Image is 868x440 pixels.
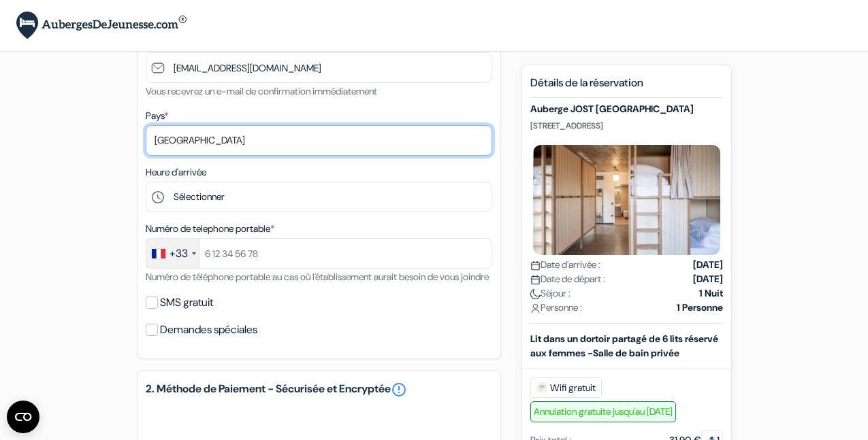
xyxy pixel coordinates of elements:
[530,401,676,422] span: Annulation gratuite jusqu'au [DATE]
[530,272,605,286] span: Date de départ :
[530,120,723,131] p: [STREET_ADDRESS]
[530,286,570,301] span: Séjour :
[693,258,723,272] strong: [DATE]
[530,76,723,98] h5: Détails de la réservation
[530,103,723,115] h5: Auberge JOST [GEOGRAPHIC_DATA]
[693,272,723,286] strong: [DATE]
[146,85,377,97] small: Vous recevrez un e-mail de confirmation immédiatement
[7,401,39,433] button: Ouvrir le widget CMP
[160,293,213,312] label: SMS gratuit
[677,301,723,315] strong: 1 Personne
[391,382,407,398] a: error_outline
[160,320,257,339] label: Demandes spéciales
[146,382,492,398] h5: 2. Méthode de Paiement - Sécurisée et Encryptée
[530,377,602,398] span: Wifi gratuit
[146,52,492,83] input: Entrer adresse e-mail
[530,258,600,272] span: Date d'arrivée :
[146,109,168,123] label: Pays
[146,238,492,269] input: 6 12 34 56 78
[146,271,489,283] small: Numéro de téléphone portable au cas où l'établissement aurait besoin de vous joindre
[530,301,582,315] span: Personne :
[16,12,187,39] img: AubergesDeJeunesse.com
[699,286,723,301] strong: 1 Nuit
[530,275,541,285] img: calendar.svg
[146,239,200,268] div: France: +33
[536,382,547,393] img: free_wifi.svg
[530,289,541,299] img: moon.svg
[530,303,541,314] img: user_icon.svg
[146,222,274,236] label: Numéro de telephone portable
[530,333,718,359] b: Lit dans un dortoir partagé de 6 lits réservé aux femmes -Salle de bain privée
[170,246,188,262] div: +33
[530,260,541,271] img: calendar.svg
[146,165,206,180] label: Heure d'arrivée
